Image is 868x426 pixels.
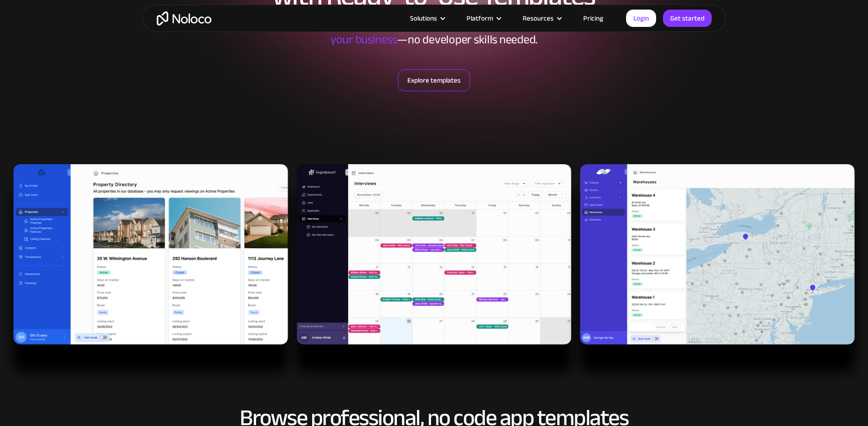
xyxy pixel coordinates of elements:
a: home [157,11,211,26]
div: Solutions [399,12,455,24]
div: Platform [467,12,493,24]
div: Resources [511,12,572,24]
span: your business [330,28,397,51]
a: Login [626,10,656,27]
div: Solutions [410,12,437,24]
div: Save time by customizing to fit ‍ —no developer skills needed. [298,19,571,47]
div: Resources [523,12,554,24]
a: Pricing [572,12,615,24]
div: Platform [455,12,511,24]
a: Get started [663,10,712,27]
a: Explore templates [398,69,470,91]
